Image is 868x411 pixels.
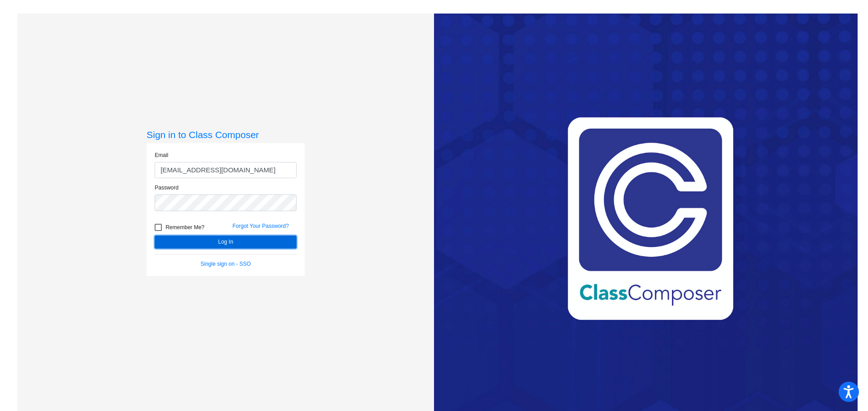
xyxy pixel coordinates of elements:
[155,151,168,159] label: Email
[232,223,289,229] a: Forgot Your Password?
[146,129,305,140] h3: Sign in to Class Composer
[155,236,297,249] button: Log In
[165,222,204,233] span: Remember Me?
[155,184,179,192] label: Password
[201,261,251,267] a: Single sign on - SSO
